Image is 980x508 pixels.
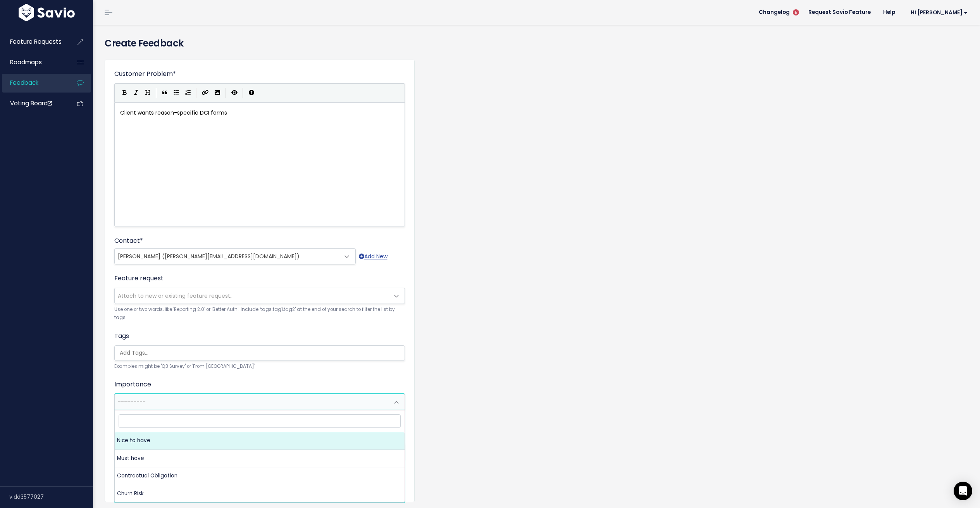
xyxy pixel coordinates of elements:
[115,432,405,450] li: Nice to have
[2,94,64,112] a: Voting Board
[115,467,405,485] li: Contractual Obligation
[359,252,388,261] a: Add New
[759,10,790,15] span: Changelog
[246,87,257,99] button: Markdown Guide
[10,58,42,66] span: Roadmaps
[954,482,972,500] div: Open Intercom Messenger
[901,7,974,19] a: Hi [PERSON_NAME]
[118,252,300,260] span: [PERSON_NAME] ([PERSON_NAME][EMAIL_ADDRESS][DOMAIN_NAME])
[802,7,877,18] a: Request Savio Feature
[114,248,356,264] span: Sarah Wood (woods@cecofne.com)
[118,292,234,300] span: Attach to new or existing feature request...
[130,87,142,99] button: Italic
[226,88,226,98] i: |
[793,9,799,15] span: 5
[114,274,164,283] label: Feature request
[10,79,38,87] span: Feedback
[115,450,405,467] li: Must have
[115,485,405,502] li: Churn Risk
[199,87,212,99] button: Create Link
[212,87,223,99] button: Import an image
[9,487,93,507] div: v.dd3577027
[2,53,64,71] a: Roadmaps
[877,7,901,18] a: Help
[156,88,157,98] i: |
[114,305,405,322] small: Use one or two words, like 'Reporting 2.0' or 'Better Auth'. Include 'tags:tag1,tag2' at the end ...
[114,236,143,245] label: Contact
[10,38,62,46] span: Feature Requests
[911,10,968,15] span: Hi [PERSON_NAME]
[142,87,153,99] button: Heading
[114,380,151,389] label: Importance
[2,74,64,92] a: Feedback
[114,69,176,79] label: Customer Problem
[229,87,240,99] button: Toggle Preview
[17,4,77,21] img: logo-white.9d6f32f41409.svg
[159,87,171,99] button: Quote
[2,33,64,51] a: Feature Requests
[114,69,405,493] form: or
[114,362,405,371] small: Examples might be 'Q3 Survey' or 'From [GEOGRAPHIC_DATA]'
[118,398,146,406] span: ---------
[114,331,129,341] label: Tags
[196,88,197,98] i: |
[115,249,340,264] span: Sarah Wood (woods@cecofne.com)
[10,99,52,107] span: Voting Board
[105,36,968,50] h4: Create Feedback
[243,88,243,98] i: |
[117,349,406,357] input: Add Tags...
[182,87,194,99] button: Numbered List
[171,87,182,99] button: Generic List
[119,87,130,99] button: Bold
[120,109,227,117] span: Client wants reason-specific DCI forms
